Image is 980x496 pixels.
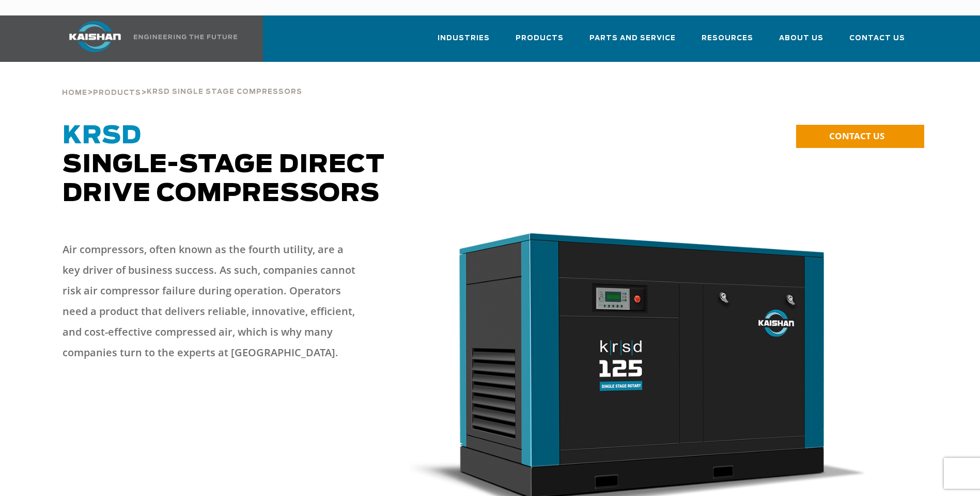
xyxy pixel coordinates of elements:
[56,21,134,52] img: kaishan logo
[56,15,239,62] a: Kaishan USA
[438,32,490,44] span: Industries
[516,32,564,44] span: Products
[134,35,237,39] img: Engineering the future
[62,90,87,96] span: Home
[93,88,141,97] a: Products
[779,32,823,44] span: About Us
[702,32,753,44] span: Resources
[63,124,385,206] span: Single-Stage Direct Drive Compressors
[93,90,141,96] span: Products
[516,25,564,60] a: Products
[438,25,490,60] a: Industries
[849,32,905,44] span: Contact Us
[589,25,676,60] a: Parts and Service
[779,25,823,60] a: About Us
[702,25,753,60] a: Resources
[63,239,362,363] p: Air compressors, often known as the fourth utility, are a key driver of business success. As such...
[589,32,676,44] span: Parts and Service
[849,25,905,60] a: Contact Us
[829,130,884,142] span: CONTACT US
[796,125,924,148] a: CONTACT US
[63,124,142,148] span: KRSD
[147,89,302,95] span: krsd single stage compressors
[62,62,302,101] div: > >
[62,88,87,97] a: Home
